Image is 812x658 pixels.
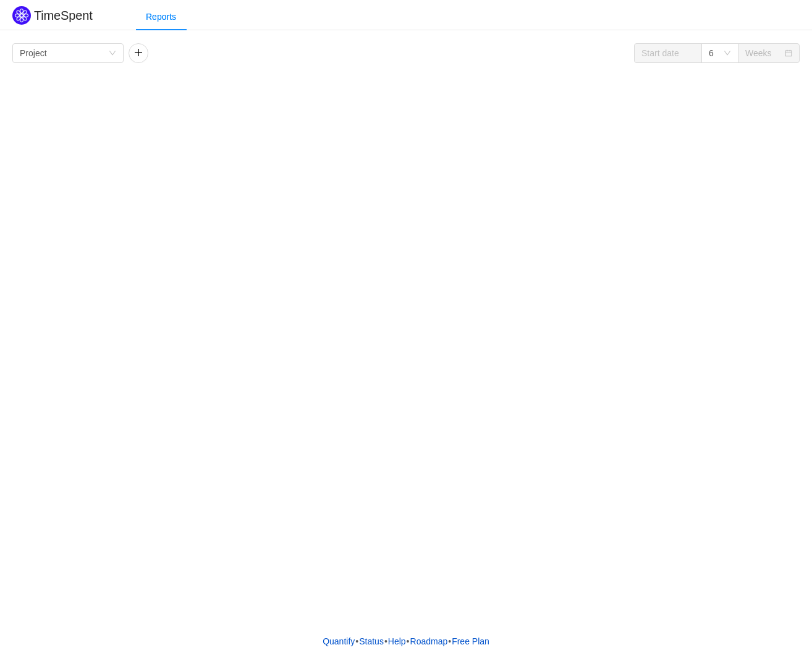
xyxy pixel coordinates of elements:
h2: TimeSpent [34,9,93,22]
i: icon: down [109,49,116,58]
div: Weeks [745,44,772,62]
span: • [448,636,451,646]
i: icon: down [724,49,731,58]
div: Reports [136,3,186,31]
a: Help [387,632,407,651]
div: 6 [709,44,714,62]
i: icon: calendar [785,49,792,58]
span: • [355,636,358,646]
div: Project [20,44,47,62]
a: Roadmap [410,632,449,651]
img: Quantify logo [12,6,31,25]
input: Start date [634,43,702,63]
span: • [384,636,387,646]
a: Quantify [322,632,355,651]
button: icon: plus [129,43,148,63]
a: Status [358,632,384,651]
button: Free Plan [451,632,490,651]
span: • [407,636,410,646]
